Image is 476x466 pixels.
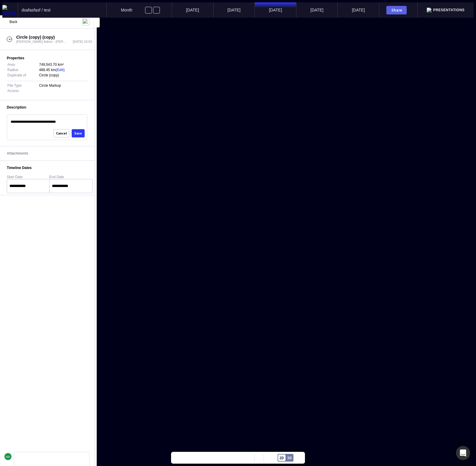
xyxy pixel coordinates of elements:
[213,2,255,18] mapp-timeline-period: [DATE]
[22,8,50,12] span: dsafasfasf / test
[172,2,213,18] mapp-timeline-period: [DATE]
[427,8,431,12] img: presentation.svg
[121,8,132,12] span: Month
[389,8,404,12] div: Share
[296,2,338,18] mapp-timeline-period: [DATE]
[2,5,18,15] img: sensat
[337,2,379,18] mapp-timeline-period: [DATE]
[456,446,470,460] div: Open Intercom Messenger
[386,6,407,14] button: Share
[255,2,296,18] mapp-timeline-period: [DATE]
[433,8,465,12] span: Presentations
